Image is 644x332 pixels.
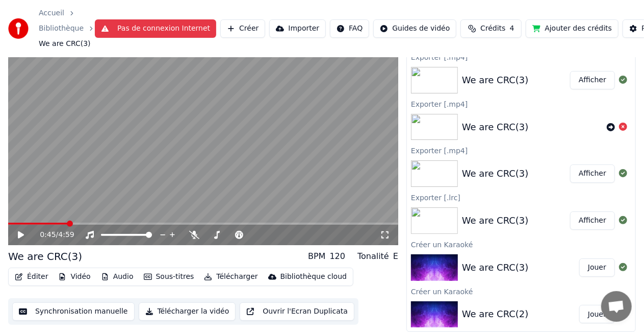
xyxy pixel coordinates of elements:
span: Crédits [480,23,505,34]
button: Afficher [570,211,615,230]
div: Tonalité [357,250,389,263]
button: FAQ [330,19,369,38]
button: Jouer [579,258,615,277]
div: Créer un Karaoké [407,285,635,297]
a: Bibliothèque [39,23,84,34]
button: Guides de vidéo [373,19,456,38]
nav: breadcrumb [39,8,95,49]
div: Ouvrir le chat [601,291,632,322]
div: We are CRC(3) [462,260,529,275]
button: Crédits4 [460,19,522,38]
span: 4:59 [58,230,74,240]
span: We are CRC(3) [39,39,91,49]
div: We are CRC(3) [462,120,529,134]
button: Afficher [570,71,615,89]
button: Synchronisation manuelle [12,302,135,321]
div: Créer un Karaoké [407,238,635,250]
div: E [393,250,398,263]
div: Exporter [.mp4] [407,98,635,110]
div: Bibliothèque cloud [280,272,347,282]
div: 120 [330,250,346,263]
div: We are CRC(3) [462,214,529,228]
div: We are CRC(3) [462,73,529,87]
button: Éditer [11,270,52,284]
div: We are CRC(2) [462,307,529,321]
button: Sous-titres [140,270,198,284]
div: BPM [308,250,325,263]
button: Pas de connexion Internet [95,19,216,38]
img: youka [8,18,29,39]
button: Télécharger [200,270,262,284]
button: Audio [97,270,138,284]
button: Ajouter des crédits [526,19,619,38]
div: Exporter [.lrc] [407,191,635,203]
button: Ouvrir l'Ecran Duplicata [240,302,354,321]
div: We are CRC(3) [8,249,82,264]
a: Accueil [39,8,64,18]
button: Vidéo [54,270,94,284]
div: We are CRC(3) [462,167,529,181]
button: Afficher [570,164,615,183]
span: 0:45 [40,230,56,240]
span: 4 [510,23,514,34]
button: Jouer [579,305,615,323]
button: Créer [220,19,265,38]
div: / [40,230,64,240]
button: Télécharger la vidéo [139,302,236,321]
div: Exporter [.mp4] [407,144,635,156]
button: Importer [269,19,326,38]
